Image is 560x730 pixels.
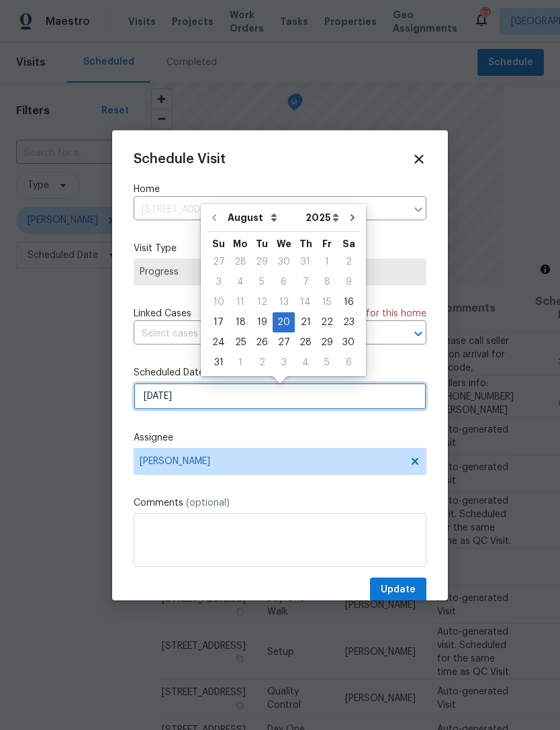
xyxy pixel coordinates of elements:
[134,383,426,410] input: M/D/YYYY
[316,333,338,352] div: 29
[251,313,273,332] div: 19
[233,239,248,248] abbr: Monday
[134,324,389,345] input: Select cases
[207,332,230,353] div: Sun Aug 24 2025
[230,293,251,312] div: 11
[409,324,428,343] button: Open
[207,333,230,352] div: 24
[230,312,251,332] div: Mon Aug 18 2025
[299,239,312,248] abbr: Thursday
[381,582,416,598] span: Update
[273,293,295,312] div: 13
[273,353,295,373] div: Wed Sep 03 2025
[134,183,426,196] label: Home
[338,313,359,332] div: 23
[251,312,273,332] div: Tue Aug 19 2025
[338,273,359,291] div: 9
[295,312,316,332] div: Thu Aug 21 2025
[251,353,273,372] div: 2
[342,239,355,248] abbr: Saturday
[230,272,251,292] div: Mon Aug 04 2025
[251,333,273,352] div: 26
[295,292,316,312] div: Thu Aug 14 2025
[295,313,316,332] div: 21
[207,353,230,373] div: Sun Aug 31 2025
[251,332,273,353] div: Tue Aug 26 2025
[295,253,316,271] div: 31
[251,353,273,373] div: Tue Sep 02 2025
[338,332,359,353] div: Sat Aug 30 2025
[370,578,426,602] button: Update
[338,292,359,312] div: Sat Aug 16 2025
[316,312,338,332] div: Fri Aug 22 2025
[338,253,359,271] div: 2
[207,312,230,332] div: Sun Aug 17 2025
[230,252,251,272] div: Mon Jul 28 2025
[295,272,316,292] div: Thu Aug 07 2025
[230,353,251,372] div: 1
[134,152,226,166] span: Schedule Visit
[295,353,316,373] div: Thu Sep 04 2025
[316,353,338,373] div: Fri Sep 05 2025
[230,292,251,312] div: Mon Aug 11 2025
[207,273,230,291] div: 3
[295,332,316,353] div: Thu Aug 28 2025
[230,333,251,352] div: 25
[295,273,316,291] div: 7
[338,272,359,292] div: Sat Aug 09 2025
[207,313,230,332] div: 17
[273,353,295,372] div: 3
[134,199,406,220] input: Enter in an address
[251,273,273,291] div: 5
[338,353,359,372] div: 6
[302,208,342,228] select: Year
[295,353,316,372] div: 4
[316,273,338,291] div: 8
[295,333,316,352] div: 28
[251,293,273,312] div: 12
[230,332,251,353] div: Mon Aug 25 2025
[273,313,295,332] div: 20
[273,292,295,312] div: Wed Aug 13 2025
[273,272,295,292] div: Wed Aug 06 2025
[186,498,230,508] span: (optional)
[134,496,426,510] label: Comments
[207,353,230,372] div: 31
[316,293,338,312] div: 15
[273,332,295,353] div: Wed Aug 27 2025
[338,353,359,373] div: Sat Sep 06 2025
[273,253,295,271] div: 30
[140,265,420,279] span: Progress
[338,252,359,272] div: Sat Aug 02 2025
[212,239,225,248] abbr: Sunday
[273,252,295,272] div: Wed Jul 30 2025
[251,252,273,272] div: Tue Jul 29 2025
[273,312,295,332] div: Wed Aug 20 2025
[134,431,426,445] label: Assignee
[204,204,224,231] button: Go to previous month
[316,292,338,312] div: Fri Aug 15 2025
[207,292,230,312] div: Sun Aug 10 2025
[230,353,251,373] div: Mon Sep 01 2025
[251,253,273,271] div: 29
[342,204,363,231] button: Go to next month
[251,272,273,292] div: Tue Aug 05 2025
[273,273,295,291] div: 6
[273,333,295,352] div: 27
[316,253,338,271] div: 1
[338,312,359,332] div: Sat Aug 23 2025
[295,252,316,272] div: Thu Jul 31 2025
[134,366,426,379] label: Scheduled Date
[207,253,230,271] div: 27
[207,252,230,272] div: Sun Jul 27 2025
[322,239,332,248] abbr: Friday
[316,353,338,372] div: 5
[295,293,316,312] div: 14
[316,313,338,332] div: 22
[230,253,251,271] div: 28
[230,313,251,332] div: 18
[316,252,338,272] div: Fri Aug 01 2025
[207,272,230,292] div: Sun Aug 03 2025
[207,293,230,312] div: 10
[251,292,273,312] div: Tue Aug 12 2025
